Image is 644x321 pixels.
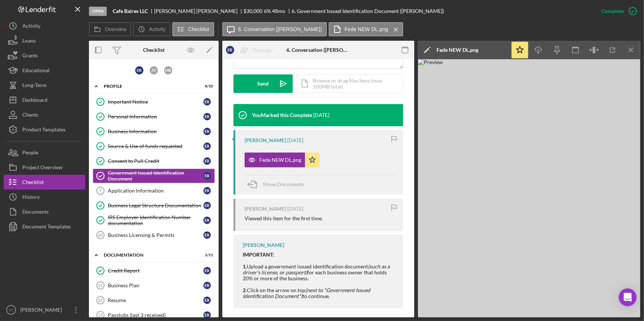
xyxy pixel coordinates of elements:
[245,206,286,212] div: [PERSON_NAME]
[203,113,211,120] div: E R
[222,43,280,57] button: ERReassign
[233,74,293,93] button: Send
[108,188,203,194] div: Application Information
[22,107,38,124] div: Clients
[172,22,214,36] button: Checklist
[93,139,215,154] a: Source & Use of funds requestedER
[105,26,126,32] label: Overview
[108,158,203,164] div: Consent to Pull Credit
[203,98,211,106] div: E R
[143,47,165,53] div: Checklist
[4,63,85,78] button: Educational
[135,66,143,74] div: E R
[4,33,85,48] button: Loans
[89,7,107,16] div: Open
[243,242,284,248] div: [PERSON_NAME]
[244,8,263,14] span: $30,000
[133,22,170,36] button: Activity
[252,112,312,118] div: You Marked this Complete
[108,170,203,182] div: Government Issued Identification Document
[4,219,85,234] a: Document Templates
[22,93,47,109] div: Dashboard
[200,84,213,88] div: 8 / 10
[4,107,85,122] button: Clients
[594,4,640,19] button: Complete
[203,231,211,239] div: E R
[243,263,247,270] strong: 1.
[203,217,211,224] div: E R
[313,112,329,118] time: 2025-10-02 17:45
[108,128,203,134] div: Business Information
[22,160,63,177] div: Project Overview
[22,219,71,236] div: Document Templates
[93,293,215,308] a: 12ResumeER
[93,154,215,168] a: Consent to Pull CreditER
[286,47,351,53] div: 6. Conversation ([PERSON_NAME])
[108,114,203,120] div: Personal Information
[243,263,390,275] em: (such as a driver’s license, or passport)
[258,74,269,93] div: Send
[108,203,203,208] div: Business Legal Structure Documentation
[93,124,215,139] a: Business InformationER
[263,181,304,187] span: Move Documents
[226,46,234,54] div: E R
[203,267,211,274] div: E R
[4,190,85,204] button: History
[203,202,211,209] div: E R
[345,26,388,32] label: Fede NEW DL.png
[292,8,444,14] div: 6. Government Issued Identification Document ([PERSON_NAME])
[238,26,322,32] label: 6. Conversation ([PERSON_NAME])
[243,251,274,258] strong: IMPORTANT:
[93,168,215,183] a: Government Issued Identification DocumentER
[4,48,85,63] a: Grants
[19,302,67,319] div: [PERSON_NAME]
[108,282,203,288] div: Business Plan
[4,160,85,175] a: Project Overview
[22,63,50,80] div: Educational
[287,137,303,143] time: 2025-10-02 14:59
[245,215,323,221] div: Viewed this item for the first time.
[22,19,40,35] div: Activity
[329,22,404,36] button: Fede NEW DL.png
[203,143,211,150] div: E R
[436,47,478,53] div: Fede NEW DL.png
[4,93,85,107] button: Dashboard
[203,311,211,319] div: E R
[203,187,211,194] div: E R
[245,137,286,143] div: [PERSON_NAME]
[108,214,203,226] div: IRS Employer Identification Number documentation
[108,99,203,105] div: Important Notice
[264,8,271,14] div: 6 %
[154,8,244,14] div: [PERSON_NAME] [PERSON_NAME]
[243,252,396,300] div: Upload a government issued identification document for each business owner that holds 20% or more...
[4,302,85,317] button: VT[PERSON_NAME]
[93,109,215,124] a: Personal InformationER
[108,232,203,238] div: Business Licensing & Permits
[203,172,211,180] div: E R
[93,183,215,198] a: 7Application InformationER
[164,66,172,74] div: M R
[245,175,311,194] button: Move Documents
[4,145,85,160] button: People
[245,153,320,167] button: Fede NEW DL.png
[149,26,165,32] label: Activity
[4,122,85,137] button: Product Templates
[203,297,211,304] div: E R
[108,143,203,149] div: Source & Use of funds requested
[253,43,273,57] div: Reassign
[93,263,215,278] a: Credit ReportER
[93,213,215,228] a: IRS Employer Identification Number documentationER
[150,66,158,74] div: J V
[4,204,85,219] button: Documents
[93,228,215,243] a: 10Business Licensing & PermitsER
[203,157,211,165] div: E R
[243,287,370,299] em: (next to "Government Issued Identification Document")
[22,48,38,65] div: Grants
